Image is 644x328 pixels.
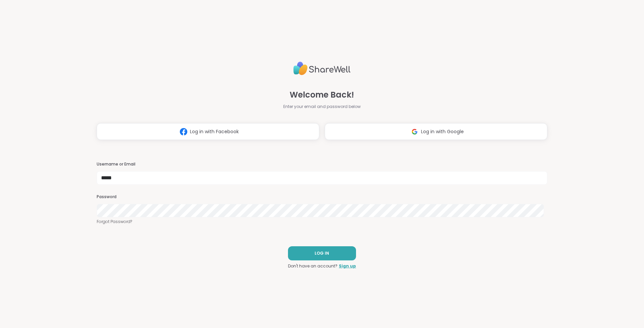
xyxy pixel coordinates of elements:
[97,161,547,167] h3: Username or Email
[177,125,190,138] img: ShareWell Logomark
[97,194,547,200] h3: Password
[339,263,356,269] a: Sign up
[97,219,547,225] a: Forgot Password?
[283,104,361,110] span: Enter your email and password below
[325,123,547,140] button: Log in with Google
[315,250,329,256] span: LOG IN
[293,59,351,78] img: ShareWell Logo
[290,89,354,101] span: Welcome Back!
[288,246,356,260] button: LOG IN
[408,125,421,138] img: ShareWell Logomark
[288,263,337,269] span: Don't have an account?
[421,128,464,135] span: Log in with Google
[190,128,239,135] span: Log in with Facebook
[97,123,319,140] button: Log in with Facebook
